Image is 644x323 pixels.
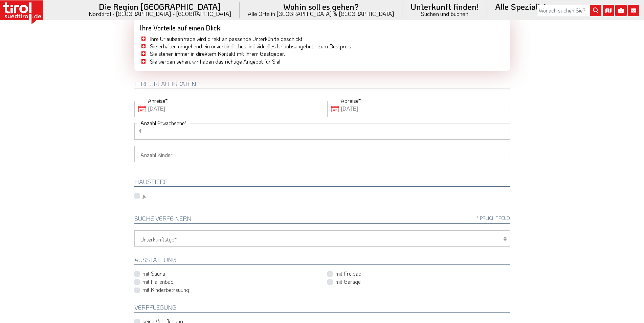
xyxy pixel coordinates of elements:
[142,286,189,294] label: mit Kinderbetreuung
[89,11,231,17] small: Nordtirol - [GEOGRAPHIC_DATA] - [GEOGRAPHIC_DATA]
[140,43,505,50] li: Sie erhalten umgehend ein unverbindliches, individuelles Urlaubsangebot - zum Bestpreis.
[134,215,510,224] h2: Suche verfeinern
[134,81,510,89] h2: Ihre Urlaubsdaten
[603,5,614,16] i: Karte öffnen
[537,5,601,16] input: Wonach suchen Sie?
[335,278,361,285] label: mit Garage
[628,5,639,16] i: Kontakt
[142,192,147,199] label: ja
[248,11,394,17] small: Alle Orte in [GEOGRAPHIC_DATA] & [GEOGRAPHIC_DATA]
[134,304,510,313] h2: Verpflegung
[140,50,505,57] li: Sie stehen immer in direktem Kontakt mit Ihrem Gastgeber.
[142,278,174,285] label: mit Hallenbad
[476,215,510,221] span: * Pflichtfeld
[142,270,165,277] label: mit Sauna
[615,5,627,16] i: Fotogalerie
[140,58,505,65] li: Sie werden sehen, wir haben das richtige Angebot für Sie!
[140,35,505,43] li: Ihre Urlaubsanfrage wird direkt an passende Unterkünfte geschickt.
[410,11,479,17] small: Suchen und buchen
[134,179,510,187] h2: HAUSTIERE
[134,257,510,265] h2: Ausstattung
[335,270,361,277] label: mit Freibad
[134,18,510,35] div: Ihre Vorteile auf einen Blick:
